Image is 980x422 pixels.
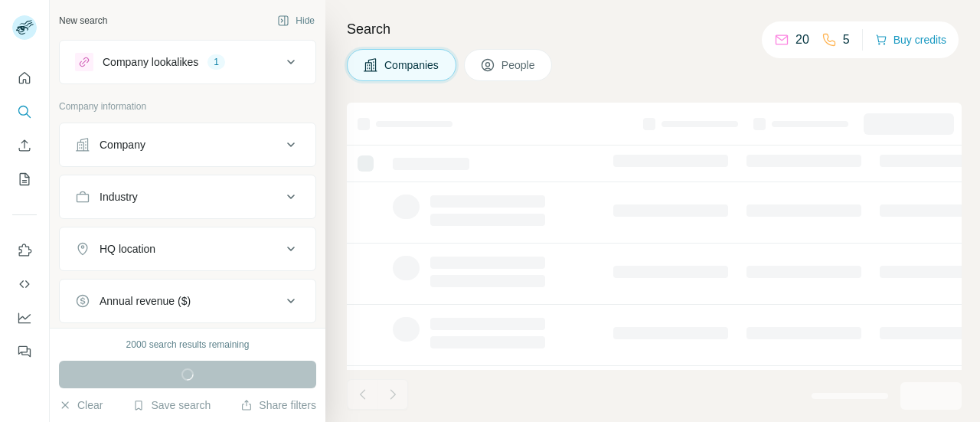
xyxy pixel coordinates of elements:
[347,18,962,40] h4: Search
[60,126,315,163] button: Company
[100,137,145,152] div: Company
[12,338,37,365] button: Feedback
[12,237,37,264] button: Use Surfe on LinkedIn
[266,9,325,32] button: Hide
[207,55,225,69] div: 1
[240,397,316,413] button: Share filters
[384,57,440,73] span: Companies
[501,57,537,73] span: People
[795,31,809,49] p: 20
[103,54,198,70] div: Company lookalikes
[100,241,155,257] div: HQ location
[60,231,315,267] button: HQ location
[12,270,37,298] button: Use Surfe API
[12,98,37,126] button: Search
[59,14,107,28] div: New search
[12,132,37,159] button: Enrich CSV
[60,283,315,319] button: Annual revenue ($)
[132,397,211,413] button: Save search
[875,29,946,51] button: Buy credits
[12,304,37,332] button: Dashboard
[843,31,850,49] p: 5
[126,338,250,352] div: 2000 search results remaining
[12,165,37,193] button: My lists
[59,397,103,413] button: Clear
[60,44,315,80] button: Company lookalikes1
[100,293,191,309] div: Annual revenue ($)
[59,100,316,113] p: Company information
[60,178,315,215] button: Industry
[12,64,37,92] button: Quick start
[100,189,138,204] div: Industry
